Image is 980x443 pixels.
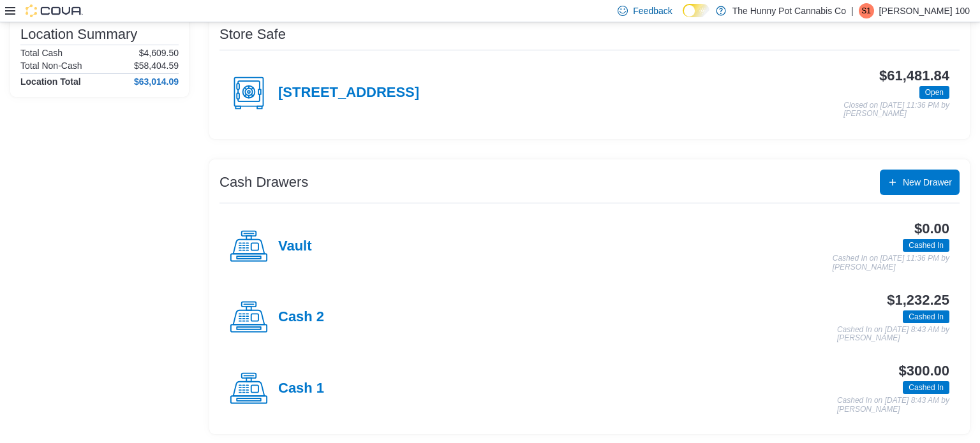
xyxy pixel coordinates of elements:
[683,17,683,18] span: Dark Mode
[219,27,286,42] h3: Store Safe
[134,61,179,71] p: $58,404.59
[909,382,944,393] span: Cashed In
[880,170,960,195] button: New Drawer
[903,239,949,252] span: Cashed In
[633,4,672,17] span: Feedback
[20,27,137,42] h3: Location Summary
[837,326,949,343] p: Cashed In on [DATE] 8:43 AM by [PERSON_NAME]
[278,238,312,255] h4: Vault
[919,86,949,99] span: Open
[879,3,970,18] p: [PERSON_NAME] 100
[899,363,949,379] h3: $300.00
[278,381,324,397] h4: Cash 1
[879,68,949,84] h3: $61,481.84
[20,76,81,87] h4: Location Total
[837,396,949,414] p: Cashed In on [DATE] 8:43 AM by [PERSON_NAME]
[909,240,944,251] span: Cashed In
[134,76,179,87] h4: $63,014.09
[278,85,419,101] h4: [STREET_ADDRESS]
[909,311,944,323] span: Cashed In
[903,381,949,394] span: Cashed In
[20,61,82,71] h6: Total Non-Cash
[903,176,952,189] span: New Drawer
[903,310,949,323] span: Cashed In
[20,48,63,58] h6: Total Cash
[925,87,944,98] span: Open
[732,3,846,18] p: The Hunny Pot Cannabis Co
[843,101,949,119] p: Closed on [DATE] 11:36 PM by [PERSON_NAME]
[139,48,179,58] p: $4,609.50
[26,4,83,17] img: Cova
[833,254,949,272] p: Cashed In on [DATE] 11:36 PM by [PERSON_NAME]
[851,3,854,18] p: |
[914,221,949,236] h3: $0.00
[887,293,949,308] h3: $1,232.25
[278,309,324,326] h4: Cash 2
[219,175,308,190] h3: Cash Drawers
[861,3,871,18] span: S1
[683,4,709,17] input: Dark Mode
[859,3,874,18] div: Sarah 100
